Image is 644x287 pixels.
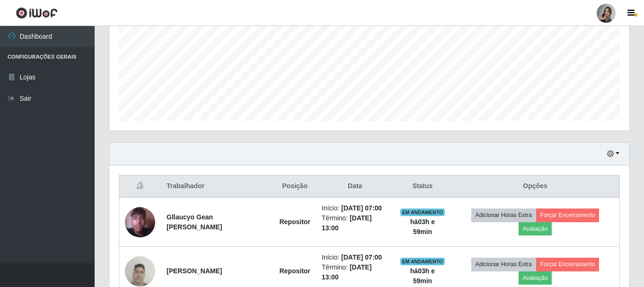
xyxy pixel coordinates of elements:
[322,213,388,233] li: Término:
[167,267,222,275] strong: [PERSON_NAME]
[341,204,382,212] time: [DATE] 07:00
[400,258,445,265] span: EM ANDAMENTO
[400,209,445,216] span: EM ANDAMENTO
[536,258,600,271] button: Forçar Encerramento
[279,267,310,275] strong: Repositor
[322,252,388,262] li: Início:
[161,175,273,198] th: Trabalhador
[536,209,600,222] button: Forçar Encerramento
[410,267,435,285] strong: há 03 h e 59 min
[519,271,552,285] button: Avaliação
[167,213,222,231] strong: Gllaucyo Gean [PERSON_NAME]
[410,218,435,235] strong: há 03 h e 59 min
[125,195,155,249] img: 1750804753278.jpeg
[16,7,58,19] img: CoreUI Logo
[322,262,388,282] li: Término:
[471,258,536,271] button: Adicionar Horas Extra
[394,175,451,198] th: Status
[279,218,310,226] strong: Repositor
[451,175,619,198] th: Opções
[316,175,394,198] th: Data
[471,209,536,222] button: Adicionar Horas Extra
[322,203,388,213] li: Início:
[519,222,552,235] button: Avaliação
[341,253,382,261] time: [DATE] 07:00
[273,175,316,198] th: Posição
